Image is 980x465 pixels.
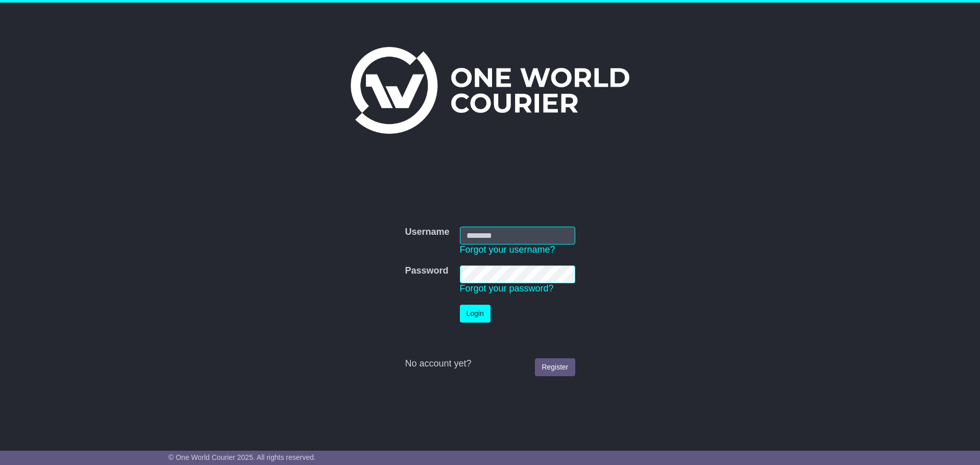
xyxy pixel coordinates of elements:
label: Username [405,227,449,238]
img: One World [351,47,629,134]
span: © One World Courier 2025. All rights reserved. [168,453,316,461]
a: Forgot your username? [460,244,555,255]
div: No account yet? [405,358,575,370]
button: Login [460,305,491,323]
a: Forgot your password? [460,283,554,293]
label: Password [405,265,448,277]
a: Register [535,358,575,376]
